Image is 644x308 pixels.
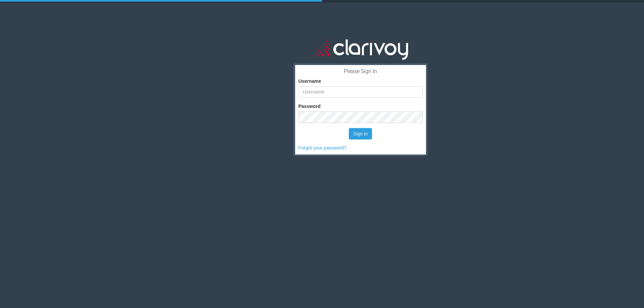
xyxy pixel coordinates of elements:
button: Sign in [349,128,372,139]
img: clarivoy_whitetext_transbg.svg [313,37,408,61]
label: Username [299,78,321,84]
h3: Please Sign In [299,68,423,74]
label: Password [299,103,321,110]
input: Username [299,86,423,98]
a: Forgot your password? [299,145,346,150]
